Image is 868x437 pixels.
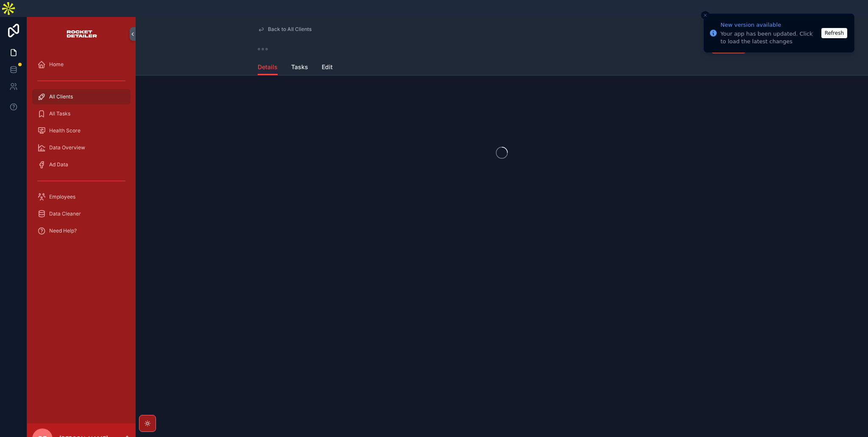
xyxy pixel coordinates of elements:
span: Data Overview [49,144,85,151]
span: Health Score [49,127,81,134]
span: Ad Data [49,161,68,168]
a: Data Cleaner [32,206,131,221]
a: Home [32,57,131,72]
button: Refresh [821,28,847,38]
span: All Tasks [49,110,70,117]
img: App logo [66,27,97,41]
a: Employees [32,189,131,204]
a: All Tasks [32,106,131,121]
a: All Clients [32,89,131,104]
span: Tasks [291,63,308,71]
span: Edit [322,63,333,71]
a: Need Help? [32,223,131,238]
div: Your app has been updated. Click to load the latest changes [721,30,819,45]
a: Details [258,59,278,76]
span: Data Cleaner [49,210,81,217]
div: scrollable content [27,51,136,249]
a: Health Score [32,123,131,138]
div: New version available [721,21,819,29]
a: Edit [322,59,333,76]
span: Home [49,61,64,68]
span: All Clients [49,93,73,100]
button: Close toast [701,11,709,20]
a: Back to All Clients [258,26,312,33]
a: Ad Data [32,157,131,172]
span: Employees [49,193,75,200]
span: Back to All Clients [268,26,312,33]
span: Need Help? [49,227,77,234]
span: Details [258,63,278,71]
a: Data Overview [32,140,131,155]
a: Tasks [291,59,308,76]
